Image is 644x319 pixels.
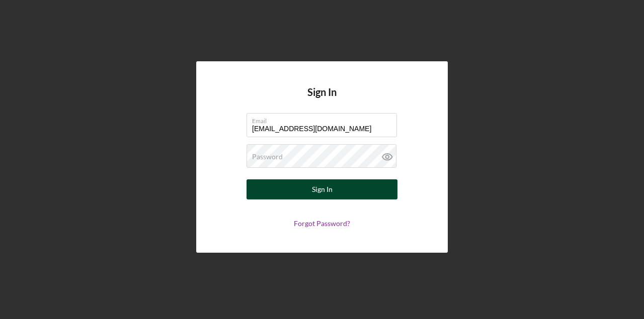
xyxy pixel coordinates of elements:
label: Password [252,153,283,161]
div: Sign In [312,179,333,199]
label: Email [252,114,397,125]
h4: Sign In [307,86,337,113]
a: Forgot Password? [294,219,350,228]
button: Sign In [247,179,397,199]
